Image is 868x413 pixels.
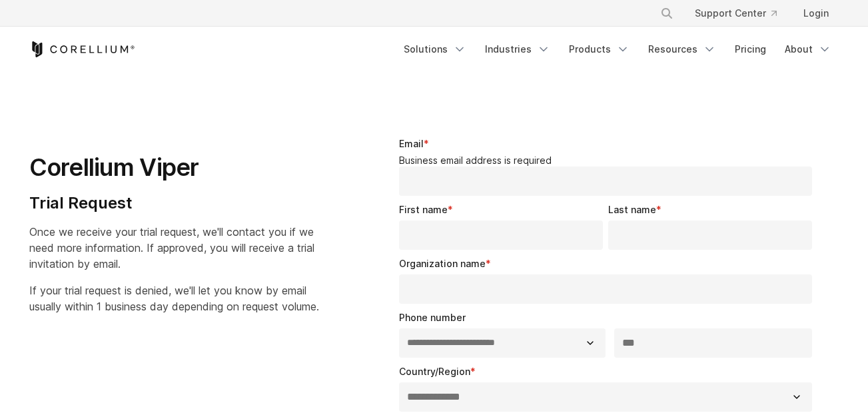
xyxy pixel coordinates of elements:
h4: Trial Request [29,193,319,213]
span: Email [399,138,424,149]
a: Corellium Home [29,41,135,57]
div: Navigation Menu [396,37,839,61]
a: Solutions [396,37,474,61]
a: Support Center [684,1,787,25]
a: Products [561,37,638,61]
legend: Business email address is required [399,155,818,167]
span: If your trial request is denied, we'll let you know by email usually within 1 business day depend... [29,284,319,313]
span: Once we receive your trial request, we'll contact you if we need more information. If approved, y... [29,225,314,270]
span: Last name [608,204,656,215]
a: Pricing [727,37,774,61]
span: First name [399,204,448,215]
div: Navigation Menu [644,1,839,25]
a: Resources [640,37,724,61]
button: Search [655,1,679,25]
span: Phone number [399,312,466,323]
span: Organization name [399,258,486,269]
a: Industries [477,37,558,61]
h1: Corellium Viper [29,153,319,183]
a: About [777,37,839,61]
a: Login [793,1,839,25]
span: Country/Region [399,366,470,377]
